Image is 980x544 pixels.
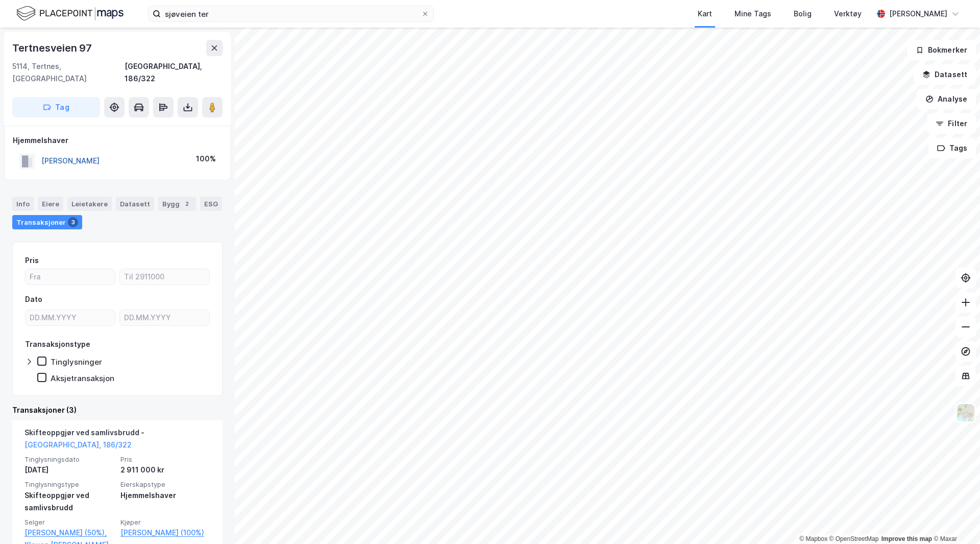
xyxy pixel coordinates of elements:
[24,455,114,464] span: Tinglysningsdato
[38,197,63,211] div: Eiere
[12,215,82,229] div: Transaksjoner
[120,489,210,502] div: Hjemmelshaver
[929,495,980,544] iframe: Chat Widget
[68,217,78,227] div: 3
[182,199,192,209] div: 2
[24,427,210,455] div: Skifteoppgjør ved samlivsbrudd -
[25,293,42,305] div: Dato
[799,535,827,542] a: Mapbox
[929,495,980,544] div: Kontrollprogram for chat
[914,64,976,85] button: Datasett
[120,269,209,285] input: Til 2911000
[24,464,114,476] div: [DATE]
[67,197,112,211] div: Leietakere
[12,404,223,416] div: Transaksjoner (3)
[120,480,210,489] span: Eierskapstype
[200,197,222,211] div: ESG
[51,373,114,383] div: Aksjetransaksjon
[161,6,421,21] input: Søk på adresse, matrikkel, gårdeiere, leietakere eller personer
[16,5,124,22] img: logo.f888ab2527a4732fd821a326f86c7f29.svg
[120,464,210,476] div: 2 911 000 kr
[834,8,862,20] div: Verktøy
[24,440,132,449] a: [GEOGRAPHIC_DATA], 186/322
[794,8,812,20] div: Bolig
[25,338,90,350] div: Transaksjonstype
[12,197,34,211] div: Info
[928,138,976,158] button: Tags
[889,8,947,20] div: [PERSON_NAME]
[24,489,114,514] div: Skifteoppgjør ved samlivsbrudd
[116,197,154,211] div: Datasett
[12,97,100,117] button: Tag
[24,480,114,489] span: Tinglysningstype
[120,527,210,539] a: [PERSON_NAME] (100%)
[927,113,976,134] button: Filter
[24,527,114,539] a: [PERSON_NAME] (50%),
[125,60,223,85] div: [GEOGRAPHIC_DATA], 186/322
[13,134,222,147] div: Hjemmelshaver
[26,269,115,285] input: Fra
[120,518,210,527] span: Kjøper
[881,535,932,542] a: Improve this map
[25,254,39,267] div: Pris
[51,357,102,367] div: Tinglysninger
[829,535,879,542] a: OpenStreetMap
[120,310,209,325] input: DD.MM.YYYY
[907,40,976,60] button: Bokmerker
[26,310,115,325] input: DD.MM.YYYY
[698,8,712,20] div: Kart
[120,455,210,464] span: Pris
[12,60,125,85] div: 5114, Tertnes, [GEOGRAPHIC_DATA]
[734,8,771,20] div: Mine Tags
[12,40,94,56] div: Tertnesveien 97
[196,153,216,165] div: 100%
[917,89,976,109] button: Analyse
[956,403,975,422] img: Z
[158,197,196,211] div: Bygg
[24,518,114,527] span: Selger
